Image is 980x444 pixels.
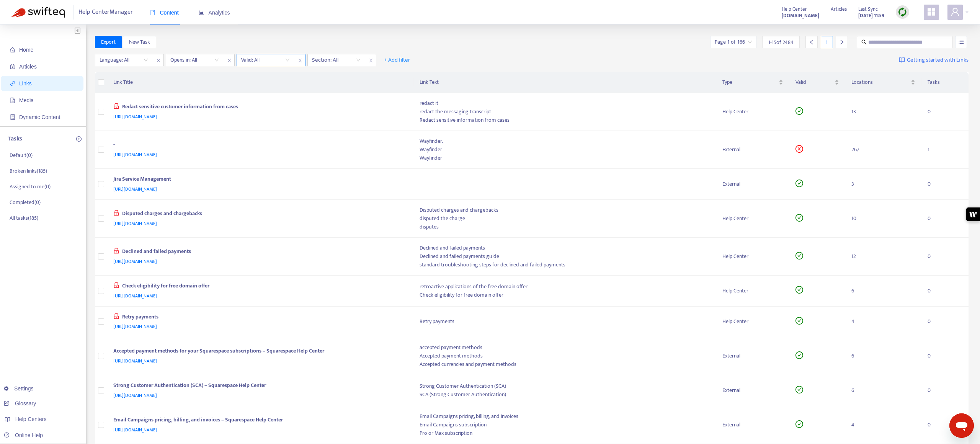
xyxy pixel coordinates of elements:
td: 0 [921,169,969,200]
a: Getting started with Links [899,54,969,66]
span: [URL][DOMAIN_NAME] [113,113,157,121]
td: 12 [845,238,921,276]
span: Type [722,78,777,87]
span: lock [113,313,119,319]
div: accepted payment methods [420,343,710,352]
span: check-circle [795,420,803,428]
td: 1 [921,131,969,169]
span: [URL][DOMAIN_NAME] [113,151,157,158]
div: Accepted payment methods [420,352,710,360]
div: Help Center [722,287,784,295]
span: Dynamic Content [19,114,60,120]
div: Help Center [722,317,784,326]
span: check-circle [795,286,803,294]
td: 10 [845,200,921,238]
td: 0 [921,93,969,131]
span: [URL][DOMAIN_NAME] [113,357,157,365]
span: [URL][DOMAIN_NAME] [113,220,157,227]
span: New Task [129,38,150,46]
th: Locations [845,72,921,93]
div: Declined and failed payments [113,247,405,257]
td: 0 [921,276,969,307]
div: 1 [821,36,833,48]
span: Help Centers [15,416,47,422]
div: Wayfinder. [420,137,710,145]
span: appstore [927,7,936,16]
div: Email Campaigns pricing, billing, and invoices [420,412,710,421]
a: [DOMAIN_NAME] [782,11,819,20]
div: External [722,145,784,154]
span: Content [150,10,179,16]
div: disputes [420,223,710,231]
button: unordered-list [955,36,967,48]
span: right [839,39,844,45]
span: [URL][DOMAIN_NAME] [113,185,157,193]
div: Accepted currencies and payment methods [420,360,710,369]
img: image-link [899,57,905,63]
span: Articles [19,64,37,70]
button: New Task [123,36,156,48]
th: Valid [789,72,845,93]
div: Disputed charges and chargebacks [420,206,710,214]
span: 1 - 15 of 2484 [768,38,794,46]
span: file-image [10,98,15,103]
span: Export [101,38,116,46]
div: Email Campaigns subscription [420,421,710,429]
span: Analytics [199,10,230,16]
div: Declined and failed payments guide [420,252,710,261]
span: check-circle [795,386,803,393]
button: + Add filter [378,54,416,66]
img: sync.dc5367851b00ba804db3.png [898,7,907,17]
div: Disputed charges and chargebacks [113,209,405,219]
div: - [113,140,405,150]
div: Strong Customer Authentication (SCA) – Squarespace Help Center [113,381,405,391]
span: area-chart [199,10,204,15]
div: Check eligibility for free domain offer [420,291,710,299]
a: Online Help [4,432,43,438]
div: Declined and failed payments [420,244,710,252]
button: Export [95,36,122,48]
div: Pro or Max subscription [420,429,710,437]
span: check-circle [795,317,803,325]
span: check-circle [795,351,803,359]
div: Strong Customer Authentication (SCA) [420,382,710,390]
td: 6 [845,337,921,375]
span: check-circle [795,180,803,187]
span: [URL][DOMAIN_NAME] [113,258,157,265]
span: account-book [10,64,15,69]
span: Locations [851,78,909,87]
span: Media [19,97,34,103]
span: [URL][DOMAIN_NAME] [113,292,157,300]
td: 4 [845,406,921,444]
span: check-circle [795,214,803,222]
span: [URL][DOMAIN_NAME] [113,392,157,399]
div: Email Campaigns pricing, billing, and invoices – Squarespace Help Center [113,416,405,426]
div: redact the messaging transcript [420,108,710,116]
p: Completed ( 0 ) [10,198,41,206]
span: close [154,56,163,65]
span: home [10,47,15,52]
div: Help Center [722,252,784,261]
a: Settings [4,385,34,392]
td: 4 [845,307,921,338]
span: lock [113,210,119,216]
span: Help Center Manager [78,5,133,20]
td: 0 [921,375,969,406]
th: Type [716,72,790,93]
a: Glossary [4,400,36,406]
span: lock [113,103,119,109]
span: close [366,56,376,65]
div: External [722,421,784,429]
td: 0 [921,307,969,338]
span: lock [113,248,119,254]
div: External [722,352,784,360]
div: redact it [420,99,710,108]
div: Accepted payment methods for your Squarespace subscriptions – Squarespace Help Center [113,347,405,357]
div: Wayfinder [420,145,710,154]
span: Getting started with Links [907,56,969,65]
span: Home [19,47,33,53]
td: 0 [921,337,969,375]
td: 0 [921,200,969,238]
span: user [951,7,960,16]
p: Assigned to me ( 0 ) [10,183,51,191]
